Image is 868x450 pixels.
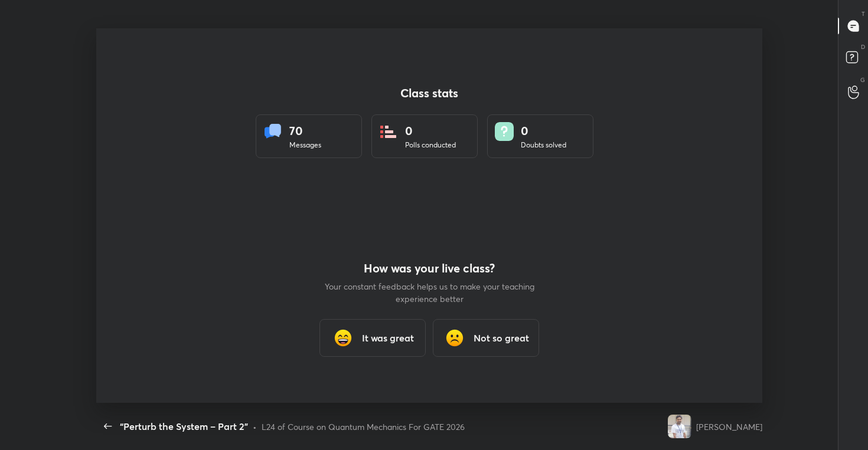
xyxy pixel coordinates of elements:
p: D [861,42,865,51]
img: grinning_face_with_smiling_eyes_cmp.gif [331,326,355,350]
p: Your constant feedback helps us to make your teaching experience better [323,280,536,305]
p: G [860,75,865,84]
div: Messages [289,140,321,150]
div: 0 [521,122,566,140]
h3: Not so great [474,331,529,345]
div: Polls conducted [405,140,456,150]
img: frowning_face_cmp.gif [443,326,466,350]
div: 70 [289,122,321,140]
div: “Perturb the System – Part 2” [120,419,248,433]
div: [PERSON_NAME] [696,421,762,433]
h4: How was your live class? [323,261,536,275]
h3: It was great [362,331,414,345]
img: 5fec7a98e4a9477db02da60e09992c81.jpg [668,415,691,438]
img: statsMessages.856aad98.svg [263,122,282,141]
div: • [253,421,257,433]
div: Doubts solved [521,140,566,150]
p: T [862,9,865,18]
div: 0 [405,122,456,140]
h4: Class stats [256,86,603,100]
div: L24 of Course on Quantum Mechanics For GATE 2026 [262,421,465,433]
img: statsPoll.b571884d.svg [379,122,398,141]
img: doubts.8a449be9.svg [495,122,514,141]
